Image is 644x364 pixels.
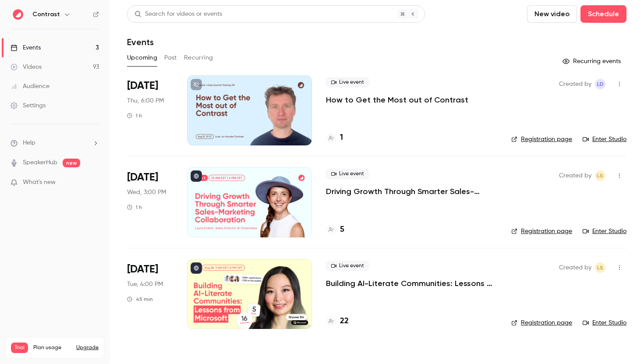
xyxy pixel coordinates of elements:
a: Building AI-Literate Communities: Lessons from Microsoft [326,278,497,289]
a: 22 [326,315,349,327]
div: Audience [11,82,50,91]
a: Enter Studio [583,318,626,327]
button: Recurring [184,51,213,65]
button: Upcoming [127,51,157,65]
span: new [63,159,80,167]
span: What's new [23,178,56,187]
h4: 5 [340,224,344,236]
span: Thu, 6:00 PM [127,96,164,105]
a: Enter Studio [583,135,626,144]
span: Ld [597,79,604,89]
a: 1 [326,132,343,144]
button: Schedule [580,5,626,23]
span: Live event [326,169,369,179]
img: Contrast [11,7,25,21]
button: Recurring events [559,54,626,68]
span: Live event [326,77,369,88]
a: Driving Growth Through Smarter Sales-Marketing Collaboration [326,186,497,197]
li: help-dropdown-opener [11,138,99,148]
div: 1 h [127,204,142,211]
span: Plan usage [33,344,71,351]
a: Registration page [511,227,572,236]
div: Videos [11,63,42,71]
div: 45 min [127,296,153,303]
h4: 22 [340,315,349,327]
span: Wed, 3:00 PM [127,188,166,197]
div: Search for videos or events [134,10,222,19]
span: Lusine Sargsyan [595,262,605,273]
button: New video [527,5,577,23]
button: Upgrade [76,344,99,351]
h1: Events [127,37,154,47]
span: Trial [11,343,28,353]
span: [DATE] [127,79,158,93]
span: [DATE] [127,262,158,276]
a: SpeakerHub [23,158,57,167]
span: Help [23,138,35,148]
span: Created by [559,170,591,181]
span: [DATE] [127,170,158,184]
div: Sep 3 Wed, 10:00 AM (America/New York) [127,167,173,237]
span: Live event [326,261,369,271]
span: Created by [559,79,591,89]
a: How to Get the Most out of Contrast [326,95,468,105]
a: 5 [326,224,344,236]
span: LS [597,262,603,273]
span: Tue, 4:00 PM [127,280,163,289]
div: Aug 21 Thu, 12:00 PM (America/Chicago) [127,75,173,145]
span: Luuk de Jonge [595,79,605,89]
div: Settings [11,101,46,110]
div: Dec 9 Tue, 11:00 AM (America/New York) [127,259,173,329]
div: 1 h [127,112,142,119]
span: LS [597,170,603,181]
a: Registration page [511,318,572,327]
h4: 1 [340,132,343,144]
span: Created by [559,262,591,273]
button: Past [164,51,177,65]
div: Events [11,43,41,52]
a: Enter Studio [583,227,626,236]
a: Registration page [511,135,572,144]
h6: Contrast [32,10,60,19]
span: Lusine Sargsyan [595,170,605,181]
